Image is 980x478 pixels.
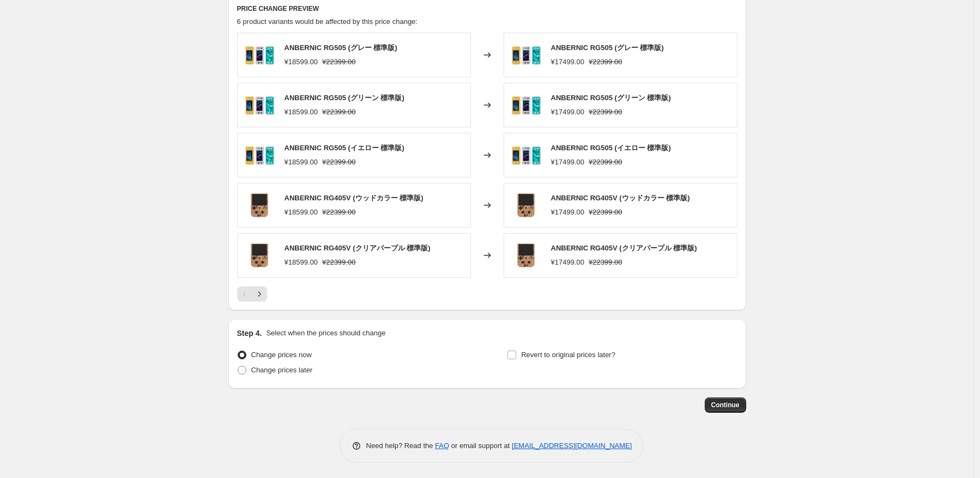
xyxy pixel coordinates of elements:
span: Change prices now [251,351,312,359]
img: 6391ace427ade714b70fb966024ae804_a6374401-8a9a-4f80-8e95-f7772e04268d_80x.jpg [510,189,542,222]
h6: PRICE CHANGE PREVIEW [237,4,737,13]
div: ¥17499.00 [551,107,584,118]
img: 6391ace427ade714b70fb966024ae804_a6374401-8a9a-4f80-8e95-f7772e04268d_80x.jpg [243,189,276,222]
img: 6391ace427ade714b70fb966024ae804_80x.jpg [510,39,542,71]
div: ¥18599.00 [285,57,318,68]
span: ANBERNIC RG505 (グレー 標準版) [551,44,664,52]
strike: ¥22399.00 [322,57,355,68]
strike: ¥22399.00 [589,157,622,168]
img: 6391ace427ade714b70fb966024ae804_a6374401-8a9a-4f80-8e95-f7772e04268d_80x.jpg [510,239,542,272]
div: ¥18599.00 [285,207,318,218]
strike: ¥22399.00 [322,207,355,218]
strike: ¥22399.00 [589,207,622,218]
div: ¥17499.00 [551,207,584,218]
span: Continue [711,401,740,409]
a: [EMAIL_ADDRESS][DOMAIN_NAME] [512,442,632,450]
strike: ¥22399.00 [322,107,355,118]
span: ANBERNIC RG505 (グレー 標準版) [285,44,397,52]
img: 6391ace427ade714b70fb966024ae804_80x.jpg [510,139,542,171]
button: Continue [705,397,746,413]
span: or email support at [449,442,512,450]
span: ANBERNIC RG505 (イエロー 標準版) [285,144,404,152]
strike: ¥22399.00 [322,257,355,268]
span: Change prices later [251,366,313,374]
span: ANBERNIC RG405V (ウッドカラー 標準版) [551,194,690,202]
div: ¥18599.00 [285,157,318,168]
strike: ¥22399.00 [589,257,622,268]
span: Need help? Read the [366,442,435,450]
div: ¥17499.00 [551,257,584,268]
span: Revert to original prices later? [521,351,615,359]
strike: ¥22399.00 [589,107,622,118]
span: ANBERNIC RG405V (ウッドカラー 標準版) [285,194,424,202]
button: Next [252,286,267,302]
img: 6391ace427ade714b70fb966024ae804_80x.jpg [243,89,276,121]
img: 6391ace427ade714b70fb966024ae804_80x.jpg [243,39,276,71]
span: ANBERNIC RG505 (グリーン 標準版) [285,94,404,102]
img: 6391ace427ade714b70fb966024ae804_80x.jpg [243,139,276,171]
img: 6391ace427ade714b70fb966024ae804_80x.jpg [510,89,542,121]
div: ¥18599.00 [285,107,318,118]
div: ¥17499.00 [551,157,584,168]
img: 6391ace427ade714b70fb966024ae804_a6374401-8a9a-4f80-8e95-f7772e04268d_80x.jpg [243,239,276,272]
p: Select when the prices should change [266,328,385,339]
nav: Pagination [237,286,267,302]
span: 6 product variants would be affected by this price change: [237,17,418,26]
span: ANBERNIC RG505 (イエロー 標準版) [551,144,671,152]
a: FAQ [435,442,449,450]
div: ¥17499.00 [551,57,584,68]
span: ANBERNIC RG405V (クリアパープル 標準版) [285,244,431,252]
strike: ¥22399.00 [322,157,355,168]
div: ¥18599.00 [285,257,318,268]
span: ANBERNIC RG505 (グリーン 標準版) [551,94,671,102]
span: ANBERNIC RG405V (クリアパープル 標準版) [551,244,697,252]
h2: Step 4. [237,328,262,339]
strike: ¥22399.00 [589,57,622,68]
